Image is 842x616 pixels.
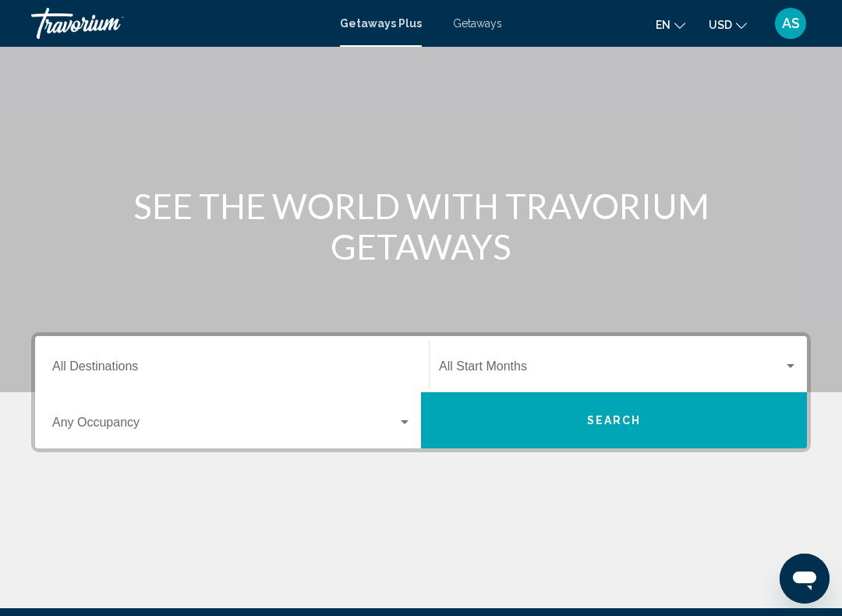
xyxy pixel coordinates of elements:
button: Change language [656,13,685,36]
button: User Menu [770,7,811,40]
span: en [656,19,670,31]
button: Search [421,392,807,448]
h1: SEE THE WORLD WITH TRAVORIUM GETAWAYS [129,186,713,267]
div: Search widget [35,336,807,448]
span: Search [587,415,642,427]
span: AS [782,16,800,31]
a: Travorium [31,8,324,39]
span: USD [709,19,732,31]
a: Getaways Plus [340,17,422,30]
button: Change currency [709,13,747,36]
iframe: Button to launch messaging window [780,554,830,604]
a: Getaways [453,17,502,30]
